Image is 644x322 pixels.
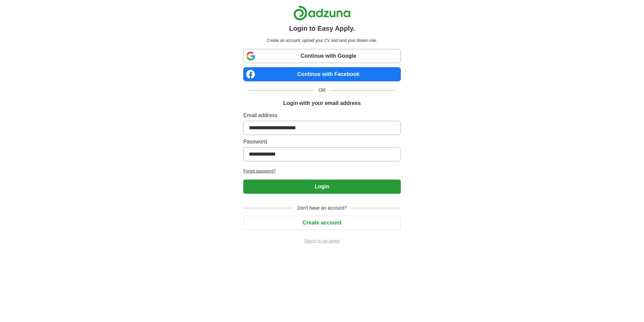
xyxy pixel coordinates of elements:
label: Email address [243,111,400,119]
a: Forgot password? [243,168,400,174]
h1: Login with your email address [283,99,361,107]
a: Continue with Facebook [243,67,400,81]
h1: Login to Easy Apply. [289,23,355,33]
p: Create an account, upload your CV and land your dream role. [245,37,399,44]
a: Create account [243,220,400,225]
span: Don't have an account? [293,205,351,212]
button: Create account [243,216,400,230]
img: Adzuna logo [293,5,351,21]
a: Continue with Google [243,49,400,63]
label: Password [243,138,400,146]
button: Login [243,180,400,194]
a: Return to job advert [243,238,400,244]
span: OR [315,87,330,94]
